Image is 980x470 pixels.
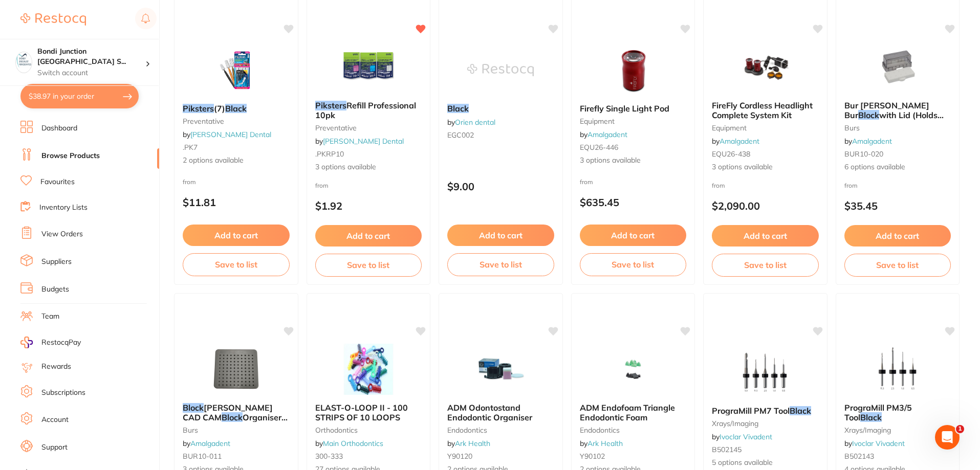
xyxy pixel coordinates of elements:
b: Black [447,104,554,113]
small: preventative [183,117,290,125]
b: FireFly Cordless Headlight Complete System Kit [712,101,819,120]
a: Ark Health [455,439,490,448]
span: from [712,182,725,189]
a: Budgets [41,284,69,295]
span: .PK7 [183,143,198,152]
a: Suppliers [41,257,72,267]
a: Amalgadent [720,137,759,146]
img: Bondi Junction Sydney Specialist Periodontics [16,52,32,68]
small: equipment [712,124,819,132]
p: Switch account [37,68,145,78]
b: PrograMill PM3/5 Tool Black [844,403,951,422]
img: FireFly Cordless Headlight Complete System Kit [732,41,798,93]
img: PrograMill PM7 Tool Black [732,347,798,398]
span: 6 options available [844,162,951,172]
img: Black [467,44,534,96]
button: Save to list [580,253,687,276]
button: Add to cart [447,225,554,246]
button: Add to cart [580,225,687,246]
span: (7) [214,103,225,114]
button: Add to cart [712,225,819,247]
button: Add to cart [183,225,290,246]
span: B502143 [844,452,874,461]
img: RestocqPay [20,337,33,348]
b: PrograMill PM7 Tool Black [712,406,819,415]
span: ADM Endofoam Triangle Endodontic Foam [580,402,675,422]
span: Y90102 [580,452,605,461]
img: Bur Butler Bur Block with Lid (Holds 10) [864,41,931,93]
a: Dashboard [41,123,77,133]
b: Piksters (7) Black [183,104,290,113]
b: Piksters Refill Professional 10pk [315,101,422,120]
span: 3 options available [580,155,687,166]
a: Ivoclar Vivadent [852,439,905,448]
a: Restocq Logo [20,8,86,31]
b: Block Butler CAD CAM Block Organiser (Holds 100) [183,403,290,422]
span: with Lid (Holds 10) [844,110,944,129]
span: from [315,182,329,189]
em: Block [858,110,879,120]
a: [PERSON_NAME] Dental [323,137,404,146]
img: Piksters Refill Professional 10pk [335,41,402,93]
b: Bur Butler Bur Block with Lid (Holds 10) [844,101,951,120]
iframe: Intercom live chat [935,425,960,450]
span: by [844,137,892,146]
small: endodontics [447,426,554,434]
small: orthodontics [315,426,422,434]
button: Save to list [712,254,819,276]
a: View Orders [41,229,83,239]
a: Ark Health [587,439,623,448]
a: Account [41,415,69,425]
a: Inventory Lists [39,203,88,213]
small: burs [844,124,951,132]
a: Orien dental [455,118,495,127]
a: Rewards [41,362,71,372]
b: ADM Endofoam Triangle Endodontic Foam [580,403,687,422]
span: by [315,137,404,146]
a: Ivoclar Vivadent [720,432,772,441]
button: $38.97 in your order [20,84,139,108]
span: 300-333 [315,452,343,461]
a: Amalgadent [190,439,230,448]
em: Block [222,412,243,422]
span: EQU26-438 [712,149,750,159]
a: Subscriptions [41,388,85,398]
button: Save to list [315,254,422,276]
span: BUR10-020 [844,149,883,159]
em: Block [183,402,204,413]
span: 1 [956,425,964,433]
span: RestocqPay [41,338,81,348]
p: $11.81 [183,196,290,208]
span: 2 options available [183,155,290,166]
p: $9.00 [447,181,554,192]
a: Amalgadent [852,137,892,146]
img: Block Butler CAD CAM Block Organiser (Holds 100) [203,344,269,395]
span: by [183,439,230,448]
small: xrays/imaging [712,419,819,428]
span: PrograMill PM7 Tool [712,406,790,416]
em: Black [790,406,811,416]
b: ADM Odontostand Endodontic Organiser [447,403,554,422]
img: Piksters (7) Black [203,44,269,96]
span: by [712,432,772,441]
a: Favourites [40,177,75,187]
img: ADM Endofoam Triangle Endodontic Foam [600,344,666,395]
em: Black [225,103,247,114]
a: Main Orthodontics [323,439,383,448]
img: ADM Odontostand Endodontic Organiser [467,344,534,395]
span: BUR10-011 [183,452,222,461]
b: Firefly Single Light Pod [580,104,687,113]
small: endodontics [580,426,687,434]
span: FireFly Cordless Headlight Complete System Kit [712,100,813,120]
a: RestocqPay [20,337,81,348]
span: by [580,439,623,448]
span: EGC002 [447,130,474,140]
span: 3 options available [315,162,422,172]
small: equipment [580,117,687,125]
button: Save to list [447,253,554,276]
span: ADM Odontostand Endodontic Organiser [447,402,532,422]
span: PrograMill PM3/5 Tool [844,402,912,422]
em: Black [447,103,469,114]
small: xrays/imaging [844,426,951,434]
em: Piksters [315,100,346,110]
